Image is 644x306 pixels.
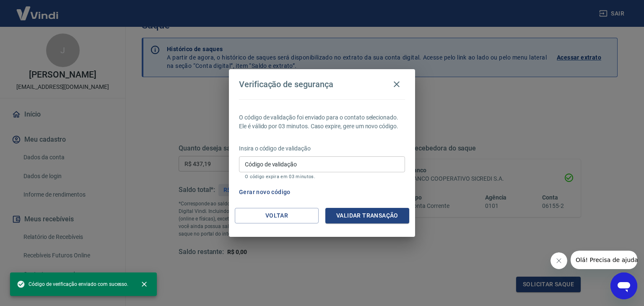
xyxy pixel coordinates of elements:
[551,252,567,269] iframe: Fechar mensagem
[571,251,637,269] iframe: Mensagem da empresa
[239,144,405,153] p: Insira o código de validação
[239,113,405,131] p: O código de validação foi enviado para o contato selecionado. Ele é válido por 03 minutos. Caso e...
[245,174,399,179] p: O código expira em 03 minutos.
[135,275,153,293] button: close
[17,280,128,288] span: Código de verificação enviado com sucesso.
[235,208,319,223] button: Voltar
[236,184,294,200] button: Gerar novo código
[325,208,409,223] button: Validar transação
[610,272,637,299] iframe: Botão para abrir a janela de mensagens
[5,6,70,13] span: Olá! Precisa de ajuda?
[239,79,333,89] h4: Verificação de segurança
